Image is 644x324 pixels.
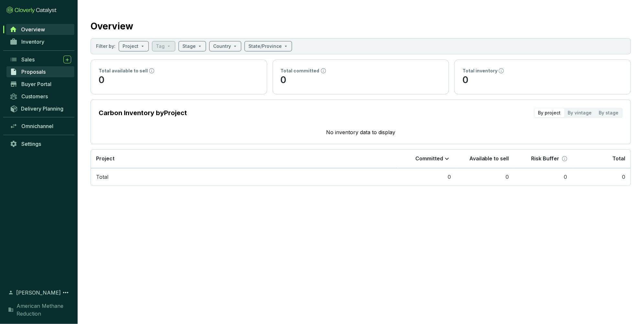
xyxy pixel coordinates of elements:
[21,123,53,129] span: Omnichannel
[6,103,74,114] a: Delivery Planning
[456,150,514,168] th: Available to sell
[156,43,165,49] p: Tag
[96,43,115,49] p: Filter by:
[6,66,74,77] a: Proposals
[564,108,595,117] div: By vintage
[16,302,71,318] span: American Methane Reduction
[21,93,48,100] span: Customers
[6,54,74,65] a: Sales
[91,150,398,168] th: Project
[6,138,74,149] a: Settings
[281,74,441,86] p: 0
[91,168,398,186] td: Total
[99,68,148,74] p: Total available to sell
[531,155,560,162] p: Risk Buffer
[514,168,573,186] td: 0
[21,105,63,112] span: Delivery Planning
[415,155,443,162] p: Committed
[281,68,320,74] p: Total committed
[99,128,623,136] p: No inventory data to display
[21,141,41,147] span: Settings
[463,74,623,86] p: 0
[534,108,623,118] div: segmented control
[99,108,187,117] p: Carbon Inventory by Project
[398,168,456,186] td: 0
[6,36,74,47] a: Inventory
[21,26,45,33] span: Overview
[573,168,631,186] td: 0
[6,79,74,90] a: Buyer Portal
[91,19,133,33] h2: Overview
[6,24,74,35] a: Overview
[21,56,35,63] span: Sales
[21,81,51,87] span: Buyer Portal
[456,168,514,186] td: 0
[99,74,259,86] p: 0
[6,91,74,102] a: Customers
[595,108,622,117] div: By stage
[21,69,46,75] span: Proposals
[6,121,74,132] a: Omnichannel
[535,108,564,117] div: By project
[16,289,61,297] span: [PERSON_NAME]
[21,38,44,45] span: Inventory
[573,150,631,168] th: Total
[463,68,497,74] p: Total inventory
